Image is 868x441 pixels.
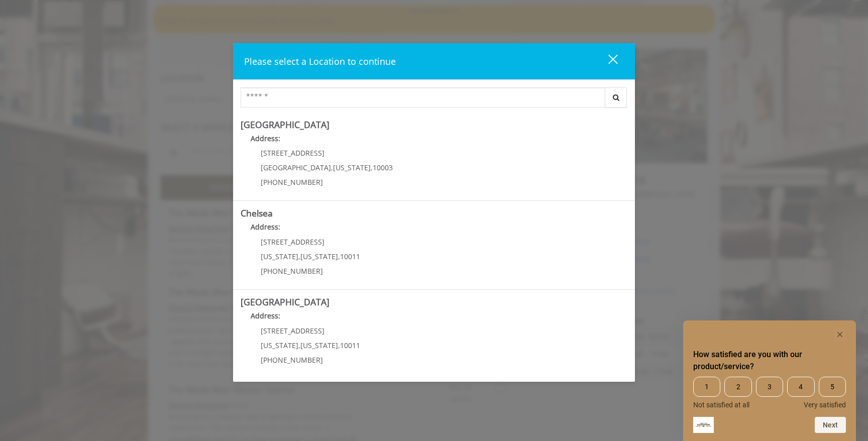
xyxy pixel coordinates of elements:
span: [PHONE_NUMBER] [261,177,323,187]
span: Please select a Location to continue [244,55,396,67]
span: , [338,341,340,350]
b: [GEOGRAPHIC_DATA] [241,296,330,308]
span: [GEOGRAPHIC_DATA] [261,163,331,172]
span: 10011 [340,341,360,350]
div: How satisfied are you with our product/service? Select an option from 1 to 5, with 1 being Not sa... [693,328,846,433]
span: Very satisfied [804,401,846,409]
span: 3 [756,377,783,397]
div: How satisfied are you with our product/service? Select an option from 1 to 5, with 1 being Not sa... [693,377,846,409]
span: , [338,252,340,261]
span: [STREET_ADDRESS] [261,237,324,247]
span: [US_STATE] [261,252,298,261]
input: Search Center [241,87,605,107]
span: 10003 [373,163,393,172]
span: 4 [787,377,814,397]
b: Address: [251,134,280,143]
span: 1 [693,377,720,397]
span: 2 [724,377,751,397]
span: [US_STATE] [333,163,371,172]
span: , [371,163,373,172]
button: Next question [815,417,846,433]
span: , [331,163,333,172]
span: [PHONE_NUMBER] [261,266,323,276]
b: Chelsea [241,207,273,219]
div: close dialog [597,54,617,69]
h2: How satisfied are you with our product/service? Select an option from 1 to 5, with 1 being Not sa... [693,349,846,373]
span: [STREET_ADDRESS] [261,326,324,336]
button: close dialog [590,51,624,71]
span: [US_STATE] [300,341,338,350]
span: [PHONE_NUMBER] [261,355,323,365]
i: Search button [610,94,622,101]
span: , [298,252,300,261]
span: 5 [819,377,846,397]
span: Not satisfied at all [693,401,749,409]
span: 10011 [340,252,360,261]
button: Hide survey [834,328,846,341]
span: [US_STATE] [300,252,338,261]
span: [US_STATE] [261,341,298,350]
b: Address: [251,311,280,320]
div: Center Select [241,87,627,113]
b: Address: [251,222,280,232]
span: , [298,341,300,350]
span: [STREET_ADDRESS] [261,148,324,158]
b: [GEOGRAPHIC_DATA] [241,119,330,131]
